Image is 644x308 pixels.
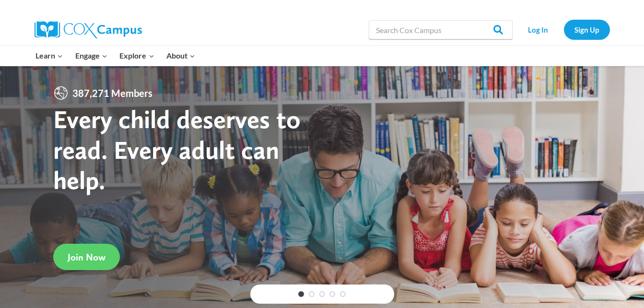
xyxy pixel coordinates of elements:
span: Explore [119,49,154,62]
nav: Primary Navigation [30,46,201,66]
a: 2 [309,291,315,297]
span: Learn [35,49,63,62]
a: 4 [329,291,335,297]
nav: Secondary Navigation [517,20,610,39]
a: Sign Up [564,20,610,39]
strong: Every child deserves to read. Every adult can help. [53,104,301,195]
a: Join Now [53,244,120,270]
a: 1 [298,291,304,297]
span: Engage [75,49,107,62]
a: 5 [340,291,346,297]
a: 3 [319,291,325,297]
span: 387,271 Members [69,85,156,101]
input: Search Cox Campus [369,20,513,39]
span: About [166,49,195,62]
img: Cox Campus [35,21,142,38]
a: Log In [517,20,559,39]
span: Join Now [68,251,105,263]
